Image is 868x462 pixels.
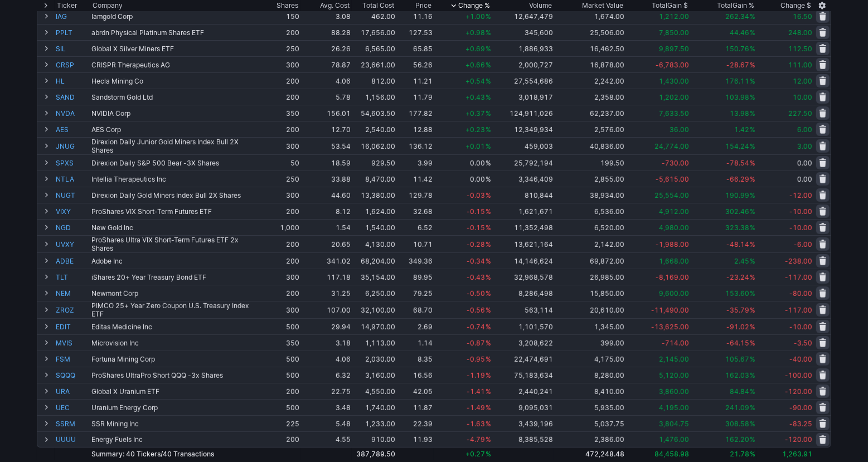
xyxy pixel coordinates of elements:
[352,252,396,269] td: 68,204.00
[396,56,434,72] td: 56.26
[656,175,689,183] span: -5,615.00
[396,219,434,235] td: 6.52
[352,219,396,235] td: 1,540.00
[300,40,352,56] td: 26.26
[396,318,434,334] td: 2.69
[750,93,755,101] span: %
[467,257,485,265] span: -0.34
[554,235,625,252] td: 2,142.00
[492,269,555,285] td: 32,968,578
[300,219,352,235] td: 1.54
[260,235,300,252] td: 200
[352,285,396,301] td: 6,250.00
[726,175,749,183] span: -66.29
[486,45,491,53] span: %
[260,137,300,154] td: 300
[486,93,491,101] span: %
[56,383,89,399] a: URA
[352,235,396,252] td: 4,130.00
[788,109,812,118] span: 227.50
[486,240,491,249] span: %
[56,171,89,187] a: NTLA
[750,339,755,347] span: %
[492,171,555,187] td: 3,346,409
[56,319,89,334] a: EDIT
[659,289,689,298] span: 9,600.00
[750,61,755,69] span: %
[554,203,625,219] td: 6,536.00
[554,171,625,187] td: 2,855.00
[725,289,749,298] span: 153.60
[300,269,352,285] td: 117.18
[554,318,625,334] td: 1,345.00
[750,240,755,249] span: %
[56,416,89,431] a: SSRM
[352,40,396,56] td: 6,565.00
[91,125,259,134] div: AES Corp
[492,334,555,351] td: 3,208,622
[750,207,755,216] span: %
[91,175,259,183] div: Intellia Therapeutics Inc
[554,285,625,301] td: 15,850.00
[467,191,485,200] span: -0.03
[260,72,300,89] td: 200
[750,28,755,37] span: %
[651,306,689,314] span: -11,490.00
[659,223,689,232] span: 4,980.00
[260,154,300,171] td: 50
[486,273,491,281] span: %
[793,77,812,85] span: 12.00
[396,121,434,137] td: 12.88
[467,207,485,216] span: -0.15
[352,24,396,40] td: 17,656.00
[56,301,89,318] a: ZROZ
[91,339,259,347] div: Microvision Inc
[260,219,300,235] td: 1,000
[56,89,89,105] a: SAND
[467,289,485,298] span: -0.50
[785,306,812,314] span: -117.00
[465,28,485,37] span: +0.98
[554,24,625,40] td: 25,506.00
[725,191,749,200] span: 190.99
[465,125,485,134] span: +0.23
[750,306,755,314] span: %
[492,72,555,89] td: 27,554,686
[300,154,352,171] td: 18.59
[486,28,491,37] span: %
[91,61,259,69] div: CRISPR Therapeutics AG
[656,61,689,69] span: -6,783.00
[726,306,749,314] span: -35.79
[465,109,485,118] span: +0.37
[730,28,749,37] span: 44.46
[492,8,555,24] td: 12,647,479
[554,105,625,121] td: 62,237.00
[260,40,300,56] td: 250
[91,236,259,252] div: ProShares Ultra VIX Short-Term Futures ETF 2x Shares
[750,175,755,183] span: %
[725,142,749,150] span: 154.24
[486,191,491,200] span: %
[554,187,625,203] td: 38,934.00
[396,171,434,187] td: 11.42
[396,89,434,105] td: 11.79
[486,12,491,21] span: %
[56,236,89,252] a: UVXY
[659,12,689,21] span: 1,212.00
[465,45,485,53] span: +0.69
[91,12,259,21] div: Iamgold Corp
[56,8,89,24] a: IAG
[260,8,300,24] td: 150
[300,24,352,40] td: 88.28
[91,257,259,265] div: Adobe Inc
[260,269,300,285] td: 300
[91,323,259,331] div: Editas Medicine Inc
[726,323,749,331] span: -91.02
[91,223,259,232] div: New Gold Inc
[554,301,625,318] td: 20,610.00
[492,285,555,301] td: 8,286,498
[260,203,300,219] td: 200
[396,301,434,318] td: 68.70
[91,159,259,167] div: Direxion Daily S&P 500 Bear -3X Shares
[750,191,755,200] span: %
